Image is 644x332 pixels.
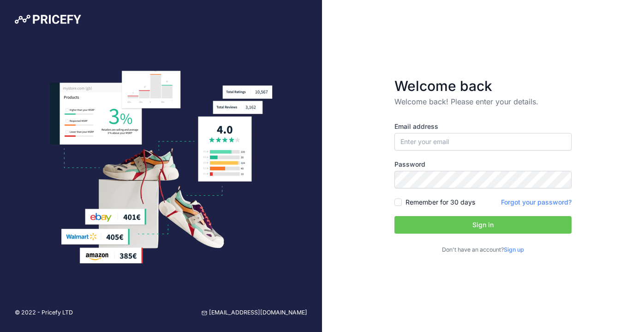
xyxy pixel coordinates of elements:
[394,160,572,169] label: Password
[394,216,572,234] button: Sign in
[202,308,307,317] a: [EMAIL_ADDRESS][DOMAIN_NAME]
[394,96,572,107] p: Welcome back! Please enter your details.
[405,198,475,207] label: Remember for 30 days
[504,246,524,253] a: Sign up
[501,198,572,206] a: Forgot your password?
[394,78,572,94] h3: Welcome back
[394,246,572,254] p: Don't have an account?
[15,308,73,317] p: © 2022 - Pricefy LTD
[394,122,572,131] label: Email address
[15,15,81,24] img: Pricefy
[394,133,572,151] input: Enter your email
